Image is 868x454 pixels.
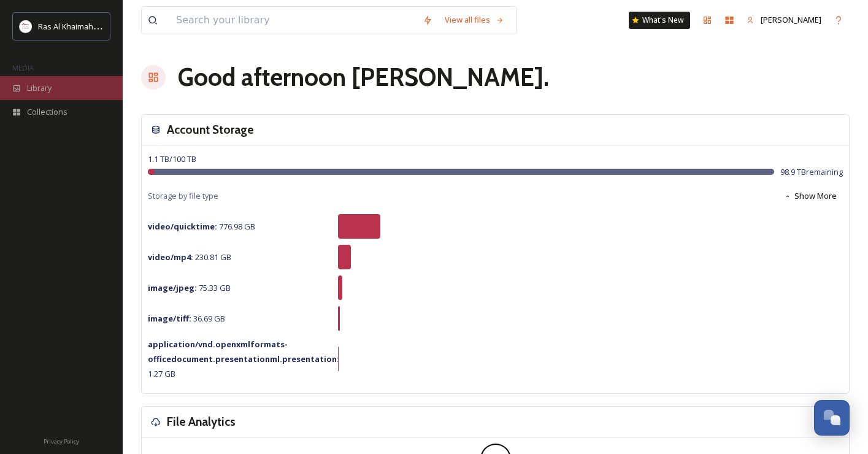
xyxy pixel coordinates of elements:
h3: File Analytics [167,413,236,431]
span: 1.1 TB / 100 TB [148,153,196,164]
strong: video/mp4 : [148,252,193,263]
a: What's New [629,12,690,29]
span: MEDIA [12,63,34,72]
span: [PERSON_NAME] [761,14,821,25]
span: 1.27 GB [148,339,339,379]
button: Show More [778,184,843,208]
button: Open Chat [814,400,850,436]
h3: Account Storage [167,121,254,139]
span: Library [27,82,52,94]
span: Collections [27,106,67,118]
strong: image/tiff : [148,313,191,324]
span: 776.98 GB [148,221,255,232]
strong: image/jpeg : [148,282,197,293]
span: Privacy Policy [44,437,79,445]
input: Search your library [170,7,417,34]
span: 230.81 GB [148,252,231,263]
a: Privacy Policy [44,433,79,448]
span: 75.33 GB [148,282,231,293]
strong: application/vnd.openxmlformats-officedocument.presentationml.presentation : [148,339,339,364]
strong: video/quicktime : [148,221,217,232]
h1: Good afternoon [PERSON_NAME] . [178,59,549,96]
span: Storage by file type [148,190,218,202]
span: 36.69 GB [148,313,225,324]
img: Logo_RAKTDA_RGB-01.png [20,20,32,33]
span: 98.9 TB remaining [780,166,843,178]
a: View all files [439,8,510,32]
a: [PERSON_NAME] [740,8,828,32]
span: Ras Al Khaimah Tourism Development Authority [38,20,212,32]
